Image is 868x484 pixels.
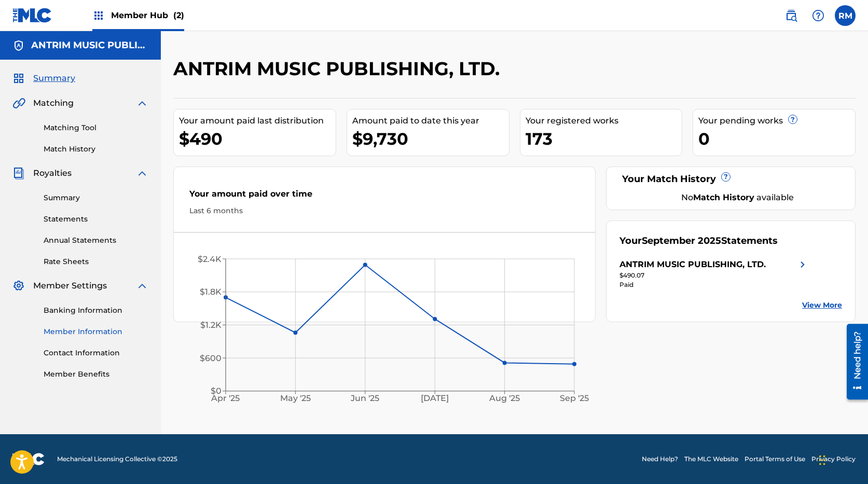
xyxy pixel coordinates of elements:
[111,9,184,21] span: Member Hub
[211,393,240,403] tspan: Apr '25
[57,454,177,464] span: Mechanical Licensing Collective © 2025
[12,72,25,85] img: Summary
[526,115,682,127] div: Your registered works
[560,393,589,403] tspan: Sep '25
[421,393,449,403] tspan: [DATE]
[698,115,855,127] div: Your pending works
[33,167,72,179] span: Royalties
[808,5,829,26] div: Help
[44,326,148,337] a: Member Information
[489,393,520,403] tspan: Aug '25
[198,254,222,264] tspan: $2.4K
[92,9,105,22] img: Top Rightsholders
[619,280,808,289] div: Paid
[796,258,809,271] img: right chevron icon
[136,97,148,109] img: expand
[812,9,824,22] img: help
[12,8,52,23] img: MLC Logo
[350,393,379,403] tspan: Jun '25
[44,192,148,203] a: Summary
[789,115,797,123] span: ?
[44,256,148,267] a: Rate Sheets
[31,39,148,51] h5: ANTRIM MUSIC PUBLISHING, LTD.
[173,10,184,20] span: (2)
[642,454,678,464] a: Need Help?
[619,258,808,289] a: ANTRIM MUSIC PUBLISHING, LTD.right chevron icon$490.07Paid
[189,205,580,216] div: Last 6 months
[352,115,509,127] div: Amount paid to date this year
[33,72,75,85] span: Summary
[200,287,222,297] tspan: $1.8K
[44,122,148,133] a: Matching Tool
[136,167,148,179] img: expand
[693,192,754,202] strong: Match History
[33,97,74,109] span: Matching
[12,72,75,85] a: SummarySummary
[189,188,580,205] div: Your amount paid over time
[352,127,509,150] div: $9,730
[280,393,311,403] tspan: May '25
[835,5,856,26] div: User Menu
[619,234,778,248] div: Your Statements
[44,214,148,225] a: Statements
[12,453,45,465] img: logo
[785,9,797,22] img: search
[811,454,856,464] a: Privacy Policy
[12,39,25,52] img: Accounts
[44,369,148,380] a: Member Benefits
[44,348,148,358] a: Contact Information
[526,127,682,150] div: 173
[179,127,336,150] div: $490
[684,454,738,464] a: The MLC Website
[44,235,148,246] a: Annual Statements
[200,320,222,330] tspan: $1.2K
[819,445,825,476] div: Drag
[12,280,25,292] img: Member Settings
[802,300,842,311] a: View More
[619,172,842,186] div: Your Match History
[745,454,805,464] a: Portal Terms of Use
[44,305,148,316] a: Banking Information
[619,271,808,280] div: $490.07
[12,167,25,179] img: Royalties
[816,434,868,484] iframe: Chat Widget
[839,320,868,404] iframe: Resource Center
[698,127,855,150] div: 0
[619,258,766,271] div: ANTRIM MUSIC PUBLISHING, LTD.
[33,280,107,292] span: Member Settings
[722,173,730,181] span: ?
[211,386,222,396] tspan: $0
[179,115,336,127] div: Your amount paid last distribution
[632,191,842,204] div: No available
[642,235,721,246] span: September 2025
[12,97,25,109] img: Matching
[200,353,222,363] tspan: $600
[173,57,505,80] h2: ANTRIM MUSIC PUBLISHING, LTD.
[44,144,148,155] a: Match History
[136,280,148,292] img: expand
[781,5,802,26] a: Public Search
